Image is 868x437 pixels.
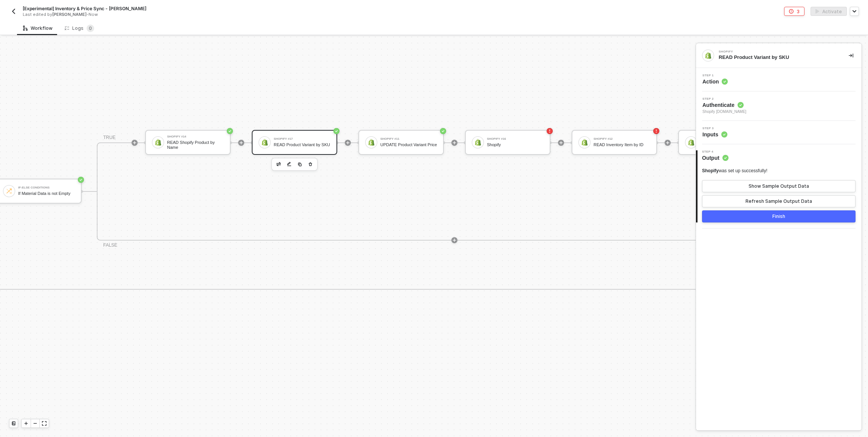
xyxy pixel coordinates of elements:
span: icon-play [559,141,563,145]
span: Shopify [DOMAIN_NAME] [702,109,746,115]
span: icon-play [24,421,28,426]
div: FALSE [103,242,117,249]
button: copy-block [295,160,304,169]
span: icon-play [452,141,457,145]
div: Workflow [23,25,53,31]
div: Last edited by - Now [23,12,417,17]
span: icon-play [452,238,457,242]
img: copy-block [298,162,302,167]
span: Step 4 [702,150,728,153]
span: Step 2 [702,97,746,100]
img: icon [155,139,161,146]
div: Refresh Sample Output Data [746,198,812,204]
div: READ Shopify Product by Name [167,140,224,150]
div: Shopify [719,50,832,53]
div: Logs [65,25,94,32]
button: edit-cred [274,160,283,169]
img: edit-cred [287,162,291,167]
div: TRUE [103,134,116,141]
img: icon [261,139,268,146]
span: Step 1 [702,74,728,77]
div: Shopify [487,142,544,147]
span: icon-error-page [547,128,553,134]
span: [Experimental] Inventory & Price Sync - [PERSON_NAME] [23,5,146,12]
img: icon [474,139,481,146]
div: Shopify #12 [594,137,650,141]
div: Shopify #17 [274,137,330,141]
button: Refresh Sample Output Data [702,195,856,207]
span: icon-play [239,141,243,145]
img: icon [581,139,588,146]
img: icon [6,188,12,195]
span: icon-success-page [333,128,339,134]
span: Authenticate [702,101,746,109]
div: Show Sample Output Data [749,183,809,189]
span: Output [702,154,728,162]
div: Shopify #16 [487,137,544,141]
button: Show Sample Output Data [702,180,856,192]
span: icon-play [346,141,350,145]
sup: 0 [87,25,94,32]
span: icon-success-page [227,128,233,134]
span: icon-collapse-right [849,53,853,58]
div: Step 4Output Shopifywas set up successfully!Show Sample Output DataRefresh Sample Output DataFinish [696,150,862,222]
button: back [9,7,18,16]
button: edit-cred [285,160,294,169]
div: Shopify #14 [167,135,224,138]
span: icon-error-page [653,128,659,134]
div: was set up successfully! [702,168,767,174]
div: 3 [797,8,800,15]
span: Action [702,78,728,85]
div: Finish [772,213,785,219]
img: icon [368,139,375,146]
img: back [11,8,17,14]
span: icon-play [665,141,670,145]
span: icon-minus [33,421,37,426]
div: Step 2Authenticate Shopify [DOMAIN_NAME] [696,97,862,115]
span: Step 3 [702,127,727,130]
span: Inputs [702,131,727,138]
button: activateActivate [811,7,847,16]
button: 3 [784,7,804,16]
div: If-Else Conditions [18,186,75,189]
img: icon [688,139,694,146]
div: Step 1Action [696,74,862,85]
span: icon-error-page [789,9,794,14]
div: Shopify #11 [380,137,437,141]
img: integration-icon [705,52,711,59]
div: READ Product Variant by SKU [719,54,837,61]
span: icon-play [132,141,137,145]
button: Finish [702,210,856,222]
img: edit-cred [276,162,281,166]
span: Shopify [702,168,719,173]
div: UPDATE Product Variant Price [380,142,437,147]
div: READ Inventory Item by ID [594,142,650,147]
div: READ Product Variant by SKU [274,142,330,147]
span: icon-success-page [78,177,84,183]
span: icon-success-page [440,128,446,134]
div: If Material Data is not Empty [18,191,75,196]
span: [PERSON_NAME] [52,12,87,17]
span: icon-expand [42,421,46,426]
div: Step 3Inputs [696,127,862,138]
